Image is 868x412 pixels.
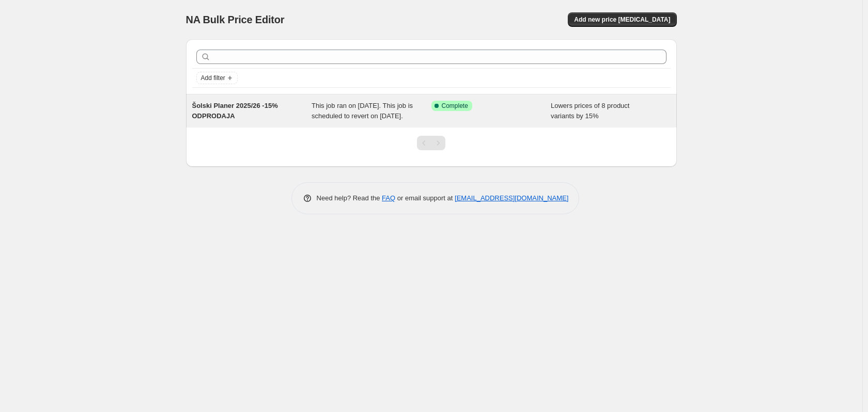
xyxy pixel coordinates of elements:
a: FAQ [382,194,395,202]
span: Add new price [MEDICAL_DATA] [574,15,670,24]
span: NA Bulk Price Editor [186,14,285,25]
span: This job ran on [DATE]. This job is scheduled to revert on [DATE]. [312,102,413,120]
span: Šolski Planer 2025/26 -15% ODPRODAJA [192,102,278,120]
a: [EMAIL_ADDRESS][DOMAIN_NAME] [455,194,568,202]
span: Add filter [201,74,225,82]
span: Complete [442,102,468,110]
button: Add filter [196,72,238,84]
button: Add new price [MEDICAL_DATA] [568,12,676,27]
span: Need help? Read the [317,194,382,202]
span: Lowers prices of 8 product variants by 15% [551,102,629,120]
nav: Pagination [417,136,445,150]
span: or email support at [395,194,455,202]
